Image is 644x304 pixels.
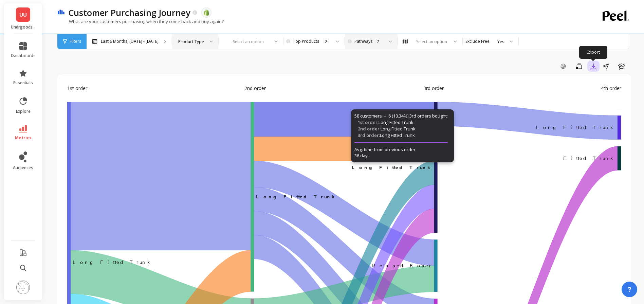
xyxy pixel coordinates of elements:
[563,156,615,161] text: Fitted Trunk
[622,282,637,297] button: ?
[11,53,36,58] span: dashboards
[627,285,631,294] span: ?
[377,38,383,45] div: 7
[11,24,36,30] p: Undrgoods UAE
[69,7,190,18] p: Customer Purchasing Journey
[325,38,330,45] div: 2
[415,38,448,45] div: Select an option
[256,194,336,199] text: Long Fitted Trunk
[372,263,432,268] text: ​Relaxed Boxer
[57,10,65,16] img: header icon
[67,85,87,92] span: 1st order
[601,85,621,92] span: 4th order
[423,85,444,92] span: 3rd order
[73,260,152,265] text: ‌Long Fitted Trunk
[70,39,81,44] span: Filters
[13,165,33,171] span: audiences
[403,39,408,44] img: audience_map.svg
[57,18,224,24] p: What are your customers purchasing when they come back and buy again?
[352,165,432,170] text: ​Long Fitted Trunk
[19,11,27,19] span: UU
[16,281,30,294] img: profile picture
[178,38,204,45] div: Product Type
[15,135,32,141] span: metrics
[497,38,504,45] div: Yes
[203,10,209,16] img: api.shopify.svg
[536,125,615,130] text: Long Fitted Trunk
[244,85,266,92] span: 2nd order
[16,109,31,114] span: explore
[101,39,159,44] p: Last 6 Months, [DATE] - [DATE]
[13,80,33,86] span: essentials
